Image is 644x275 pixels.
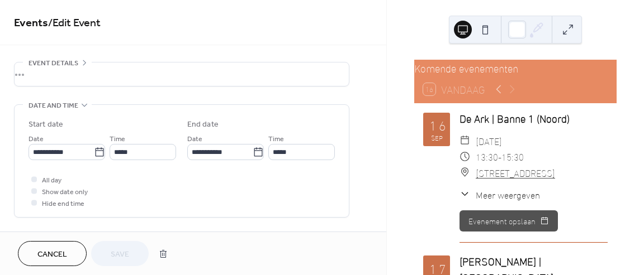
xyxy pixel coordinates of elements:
span: Cancel [37,249,67,260]
span: 13:30 [476,148,498,165]
span: Date [187,133,202,145]
span: - [498,148,501,165]
span: Recurring event [29,231,88,243]
div: ​ [460,187,470,201]
span: Event details [29,57,78,69]
span: / Edit Event [48,12,101,34]
span: Date [29,133,44,145]
span: Date and time [29,100,78,112]
div: ​ [460,133,470,149]
button: Evenement opslaan [460,210,558,231]
span: Show date only [42,186,88,198]
span: [DATE] [476,133,502,149]
div: Start date [29,119,63,131]
div: 16 [429,118,444,131]
div: End date [187,119,219,131]
div: 17 [429,261,444,274]
a: Events [14,12,48,34]
button: ​Meer weergeven [460,187,540,201]
a: [STREET_ADDRESS] [476,165,555,181]
button: Cancel [18,241,87,266]
span: All day [42,175,61,186]
div: De Ark | Banne 1 (Noord) [460,110,608,126]
span: 15:30 [501,148,524,165]
span: Hide end time [42,198,84,210]
span: Time [110,133,125,145]
div: Komende evenementen [414,60,617,76]
div: ••• [15,62,349,86]
div: ​ [460,165,470,181]
div: ​ [460,148,470,165]
div: sep [431,134,443,141]
span: Meer weergeven [476,187,540,201]
span: Time [268,133,284,145]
